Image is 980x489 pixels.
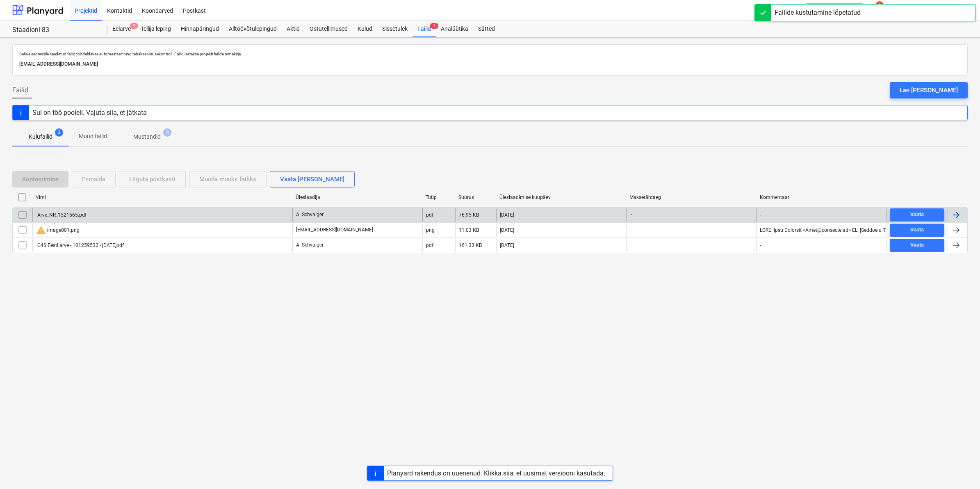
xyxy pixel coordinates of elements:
span: 7 [130,23,138,29]
div: 161.33 KB [459,242,482,248]
div: [DATE] [500,242,514,248]
div: Staadioni 83 [12,26,98,34]
a: Hinnapäringud [176,21,224,37]
div: [DATE] [500,212,514,218]
button: Vaata [890,224,944,237]
div: Üleslaadija [296,194,419,200]
div: 11.03 KB [459,227,479,233]
div: Eelarve [107,21,136,37]
div: - [760,242,761,248]
p: [EMAIL_ADDRESS][DOMAIN_NAME] [296,226,373,233]
div: Failide kustutamine lõpetatud [775,8,861,18]
div: Nimi [35,194,289,200]
div: png [426,227,435,233]
p: A. Schvaiger [296,242,324,249]
p: Sellele aadressile saadetud failid töödeldakse automaatselt ning tehakse viirusekontroll. Failid ... [19,51,961,57]
div: Sul on töö pooleli. Vajuta siia, et jätkata [32,109,147,117]
a: Sissetulek [377,21,413,37]
span: warning [36,225,46,235]
div: pdf [426,242,433,248]
button: Vaata [890,239,944,252]
a: Aktid [282,21,305,37]
div: Planyard rakendus on uuenenud. Klikka siia, et uusimat versiooni kasutada. [387,469,605,477]
a: Tellija leping [136,21,176,37]
a: Failid3 [413,21,436,37]
div: 76.95 KB [459,212,479,218]
a: Alltöövõtulepingud [224,21,282,37]
div: - [760,212,761,218]
a: Eelarve7 [107,21,136,37]
div: Vaata [910,240,924,250]
span: - [630,226,633,233]
p: Kulufailid [29,133,52,141]
button: Vaata [PERSON_NAME] [270,171,355,187]
div: Vaata [PERSON_NAME] [280,174,344,185]
div: Arve_NR_1521565.pdf [36,212,87,218]
button: Lae [PERSON_NAME] [890,82,968,98]
span: - [630,211,633,218]
div: Lae [PERSON_NAME] [900,85,958,96]
div: G4S Eesti arve - 101259532 - [DATE]pdf [36,242,124,248]
button: Vaata [890,208,944,222]
p: Muud failid [79,132,107,141]
a: Sätted [473,21,500,37]
div: Tüüp [426,194,452,200]
span: 3 [163,128,171,137]
a: Analüütika [436,21,473,37]
span: - [630,242,633,249]
p: [EMAIL_ADDRESS][DOMAIN_NAME] [19,60,961,69]
p: Mustandid [133,133,161,141]
a: Kulud [353,21,377,37]
div: pdf [426,212,433,218]
div: Failid [413,21,436,37]
div: Vaata [910,210,924,219]
div: Üleslaadimise kuupäev [499,194,623,200]
span: 3 [430,23,438,29]
div: Suurus [458,194,493,200]
span: 3 [55,128,63,137]
div: image001.png [36,225,80,235]
p: A. Schvaiger [296,211,324,218]
span: Failid [12,85,28,95]
div: Vaata [910,225,924,235]
div: [DATE] [500,227,514,233]
div: Kommentaar [760,194,883,200]
div: Maksetähtaeg [629,194,753,200]
a: Ostutellimused [305,21,353,37]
